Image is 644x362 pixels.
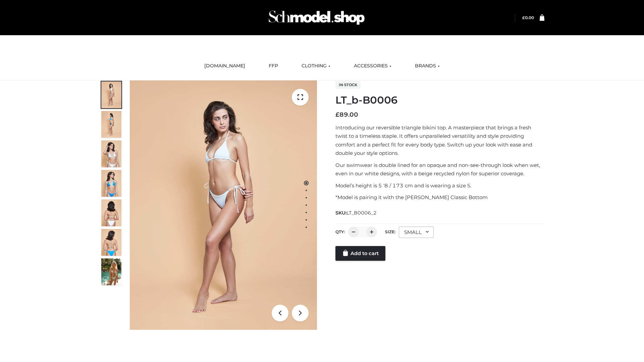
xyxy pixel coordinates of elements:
[264,59,283,73] a: FFP
[349,59,396,73] a: ACCESSORIES
[199,59,250,73] a: [DOMAIN_NAME]
[101,140,121,167] img: ArielClassicBikiniTop_CloudNine_AzureSky_OW114ECO_3-scaled.jpg
[101,258,121,285] img: Arieltop_CloudNine_AzureSky2.jpg
[335,229,345,234] label: QTY:
[522,15,525,20] span: £
[335,181,544,190] p: Model’s height is 5 ‘8 / 173 cm and is wearing a size S.
[297,59,335,73] a: CLOTHING
[522,15,534,20] a: £0.00
[335,111,358,118] bdi: 89.00
[335,161,544,178] p: Our swimwear is double lined for an opaque and non-see-through look when wet, even in our white d...
[335,246,385,261] a: Add to cart
[101,81,121,108] img: ArielClassicBikiniTop_CloudNine_AzureSky_OW114ECO_1-scaled.jpg
[101,229,121,256] img: ArielClassicBikiniTop_CloudNine_AzureSky_OW114ECO_8-scaled.jpg
[335,123,544,158] p: Introducing our reversible triangle bikini top. A masterpiece that brings a fresh twist to a time...
[385,229,395,234] label: Size:
[522,15,534,20] bdi: 0.00
[346,210,377,216] span: LT_B0006_2
[335,111,339,118] span: £
[335,94,544,106] h1: LT_b-B0006
[101,111,121,138] img: ArielClassicBikiniTop_CloudNine_AzureSky_OW114ECO_2-scaled.jpg
[335,81,361,89] span: In stock
[335,193,544,202] p: *Model is pairing it with the [PERSON_NAME] Classic Bottom
[130,80,317,330] img: LT_b-B0006
[410,59,445,73] a: BRANDS
[266,4,367,31] img: Schmodel Admin 964
[101,170,121,197] img: ArielClassicBikiniTop_CloudNine_AzureSky_OW114ECO_4-scaled.jpg
[101,199,121,226] img: ArielClassicBikiniTop_CloudNine_AzureSky_OW114ECO_7-scaled.jpg
[399,227,434,238] div: SMALL
[335,209,377,217] span: SKU:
